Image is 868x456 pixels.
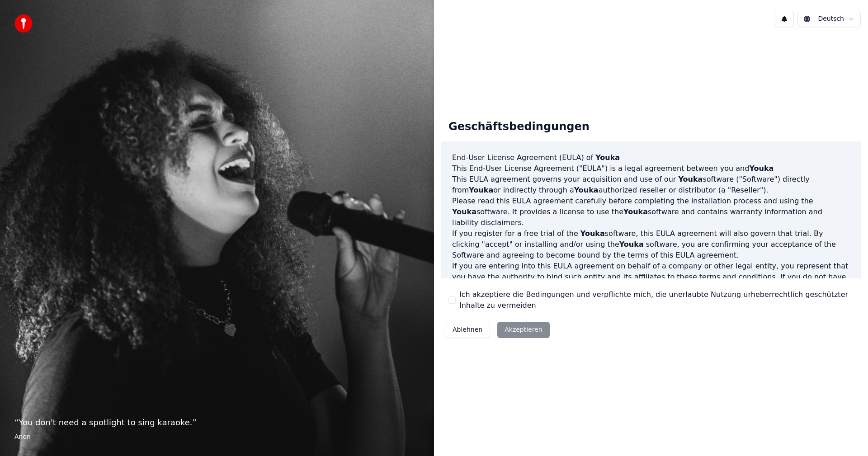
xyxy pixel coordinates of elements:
[452,207,476,216] span: Youka
[452,174,850,196] p: This EULA agreement governs your acquisition and use of our software ("Software") directly from o...
[445,322,490,338] button: Ablehnen
[14,14,33,33] img: youka
[452,163,850,174] p: This End-User License Agreement ("EULA") is a legal agreement between you and
[452,261,850,304] p: If you are entering into this EULA agreement on behalf of a company or other legal entity, you re...
[469,186,493,194] span: Youka
[749,164,774,173] span: Youka
[452,228,850,261] p: If you register for a free trial of the software, this EULA agreement will also govern that trial...
[459,289,854,311] label: Ich akzeptiere die Bedingungen und verpflichte mich, die unerlaubte Nutzung urheberrechtlich gesc...
[14,432,420,442] footer: Anon
[619,240,644,249] span: Youka
[452,152,850,163] h3: End-User License Agreement (EULA) of
[678,175,703,183] span: Youka
[580,229,605,238] span: Youka
[14,416,420,429] p: “ You don't need a spotlight to sing karaoke. ”
[595,153,620,162] span: Youka
[441,113,597,141] div: Geschäftsbedingungen
[623,207,648,216] span: Youka
[574,186,599,194] span: Youka
[452,196,850,228] p: Please read this EULA agreement carefully before completing the installation process and using th...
